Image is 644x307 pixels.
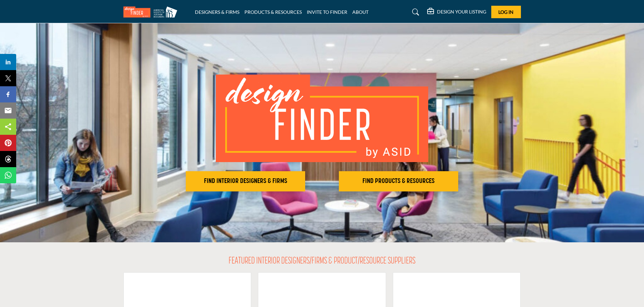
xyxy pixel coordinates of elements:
[339,171,458,191] button: FIND PRODUCTS & RESOURCES
[498,9,514,15] span: Log In
[123,6,181,18] img: Site Logo
[216,74,428,162] img: image
[186,171,305,191] button: FIND INTERIOR DESIGNERS & FIRMS
[229,256,415,267] h2: FEATURED INTERIOR DESIGNERS/FIRMS & PRODUCT/RESOURCE SUPPLIERS
[307,9,347,15] a: INVITE TO FINDER
[491,6,521,18] button: Log In
[352,9,369,15] a: ABOUT
[244,9,302,15] a: PRODUCTS & RESOURCES
[427,8,486,16] div: DESIGN YOUR LISTING
[406,7,423,18] a: Search
[341,177,456,185] h2: FIND PRODUCTS & RESOURCES
[188,177,303,185] h2: FIND INTERIOR DESIGNERS & FIRMS
[195,9,239,15] a: DESIGNERS & FIRMS
[437,9,486,15] h5: DESIGN YOUR LISTING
